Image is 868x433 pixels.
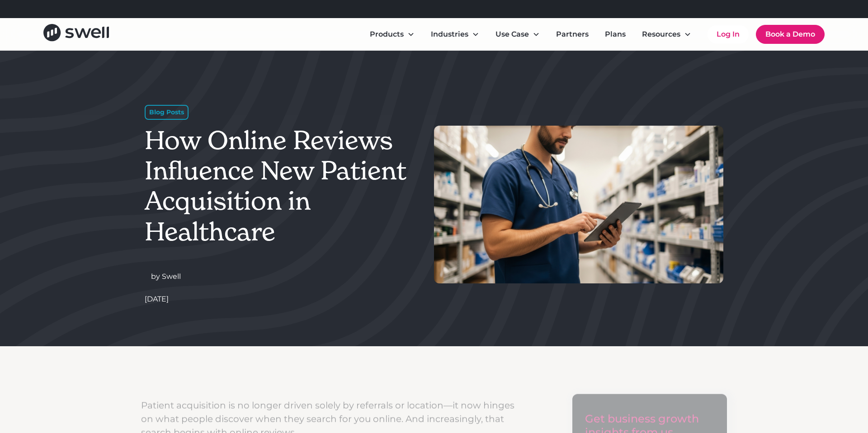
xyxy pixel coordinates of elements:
a: Plans [598,25,633,43]
div: Blog Posts [145,105,189,120]
div: Products [370,29,404,40]
a: Partners [549,25,596,43]
a: Book a Demo [756,25,825,44]
div: Use Case [488,25,547,43]
a: Log In [708,25,749,43]
div: Use Case [495,29,529,40]
div: Resources [642,29,680,40]
div: Products [363,25,422,43]
h1: How Online Reviews Influence New Patient Acquisition in Healthcare [145,125,415,247]
a: home [43,24,109,44]
div: Swell [162,271,181,282]
div: Industries [431,29,468,40]
div: [DATE] [145,294,169,305]
div: Industries [424,25,486,43]
div: by [151,271,160,282]
div: Resources [635,25,698,43]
